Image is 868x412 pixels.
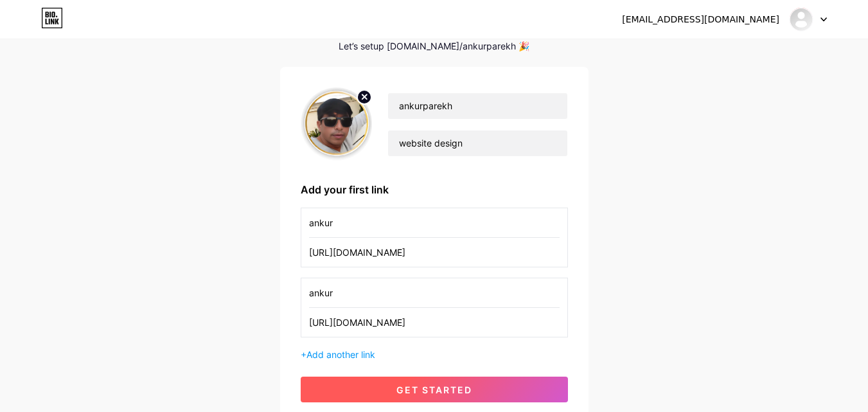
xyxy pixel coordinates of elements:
[309,208,560,237] input: Link name (My Instagram)
[388,93,567,119] input: Your name
[301,348,568,361] div: +
[280,41,589,51] div: Let’s setup [DOMAIN_NAME]/ankurparekh 🎉
[301,182,568,197] div: Add your first link
[789,7,813,31] img: ankurparekh
[306,349,375,360] span: Add another link
[309,308,560,337] input: URL (https://instagram.com/yourname)
[301,87,373,161] img: profile pic
[622,13,779,26] div: [EMAIL_ADDRESS][DOMAIN_NAME]
[301,377,568,402] button: get started
[396,384,472,395] span: get started
[309,278,560,307] input: Link name (My Instagram)
[388,130,567,156] input: bio
[309,238,560,267] input: URL (https://instagram.com/yourname)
